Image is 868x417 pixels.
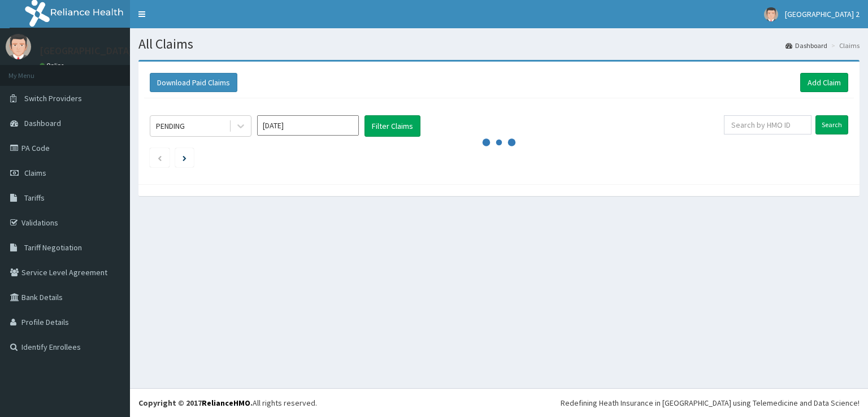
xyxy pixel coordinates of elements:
span: Switch Providers [24,93,82,103]
button: Download Paid Claims [150,73,237,92]
span: Dashboard [24,118,61,128]
span: [GEOGRAPHIC_DATA] 2 [785,9,860,19]
p: [GEOGRAPHIC_DATA] 2 [40,46,140,56]
img: User Image [6,34,31,59]
button: Filter Claims [364,115,420,137]
li: Claims [828,41,860,50]
span: Tariffs [24,193,45,203]
input: Search [815,115,848,134]
a: RelianceHMO [202,398,250,408]
input: Select Month and Year [257,115,359,136]
img: User Image [764,7,778,21]
a: Online [40,62,67,69]
span: Claims [24,168,46,178]
a: Add Claim [800,73,848,92]
div: PENDING [156,120,185,132]
svg: audio-loading [482,125,516,159]
div: Redefining Heath Insurance in [GEOGRAPHIC_DATA] using Telemedicine and Data Science! [561,397,860,409]
footer: All rights reserved. [130,388,868,417]
a: Previous page [157,153,162,163]
strong: Copyright © 2017 . [138,398,253,408]
input: Search by HMO ID [724,115,811,134]
h1: All Claims [138,37,860,51]
a: Dashboard [785,41,827,50]
a: Next page [183,153,186,163]
span: Tariff Negotiation [24,242,82,253]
